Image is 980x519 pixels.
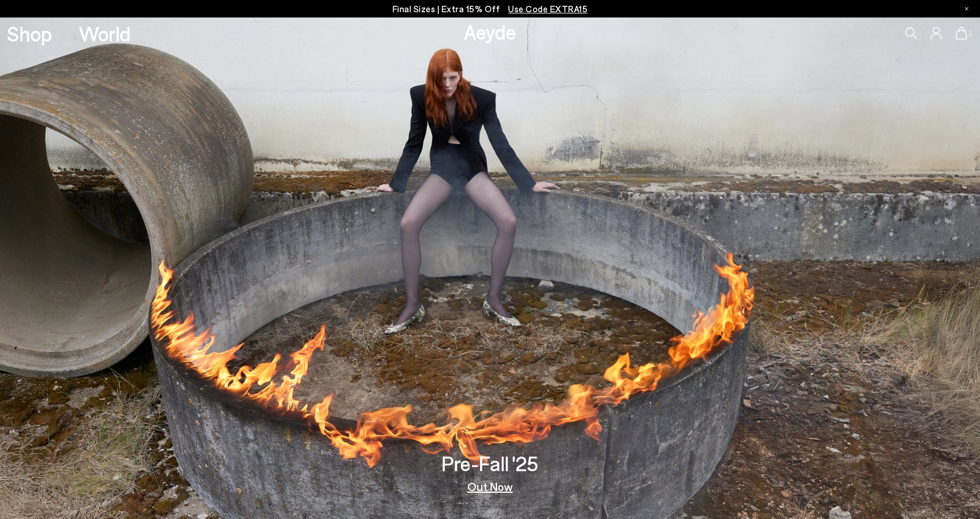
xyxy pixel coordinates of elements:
h3: Pre-Fall '25 [442,453,538,474]
span: 1 [967,30,973,37]
a: Out Now [467,481,513,492]
a: Shop [7,23,52,44]
a: Aeyde [464,19,516,44]
a: 1 [956,27,967,40]
p: Final Sizes | Extra 15% Off [393,2,588,16]
a: World [79,23,131,44]
span: Navigate to /collections/ss25-final-sizes [508,3,587,14]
